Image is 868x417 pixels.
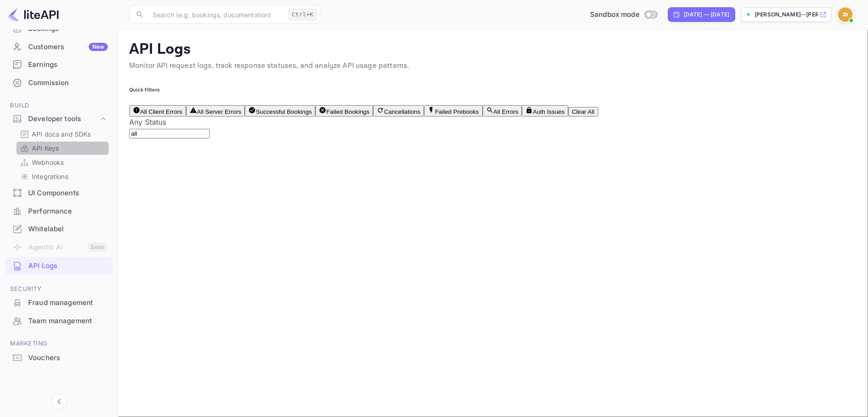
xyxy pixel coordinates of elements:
div: UI Components [5,184,112,202]
button: Auth Issues [522,105,568,117]
a: Performance [5,203,112,219]
div: Earnings [28,60,108,70]
div: CustomersNew [5,38,112,56]
div: Performance [5,203,112,220]
span: Build [5,101,112,111]
div: Commission [5,74,112,92]
a: Whitelabel [5,220,112,237]
div: Whitelabel [5,220,112,238]
div: Developer tools [28,114,99,124]
div: New [89,43,108,51]
p: API Keys [32,143,59,153]
div: Developer tools [5,111,112,127]
div: Any Status [129,117,857,127]
button: Clear All [568,107,598,117]
div: API Logs [28,261,108,271]
div: UI Components [28,188,108,198]
div: Performance [28,206,108,217]
p: Integrations [32,172,68,181]
div: Ctrl+K [288,9,317,20]
a: Integrations [20,172,105,181]
button: Cancellations [373,105,424,117]
button: Collapse navigation [51,393,67,410]
span: Sandbox mode [590,10,640,20]
a: Commission [5,74,112,91]
img: Zev Isakov [838,7,853,22]
a: Vouchers [5,349,112,366]
span: Security [5,284,112,294]
div: Fraud management [28,298,108,308]
p: Monitor API request logs, track response statuses, and analyze API usage patterns. [129,61,857,71]
div: [DATE] — [DATE] [684,10,729,19]
div: API docs and SDKs [16,127,109,141]
a: Webhooks [20,158,105,167]
div: Click to change the date range period [668,7,735,22]
div: Fraud management [5,294,112,312]
div: Vouchers [5,349,112,367]
p: API Logs [129,41,857,59]
div: Team management [5,312,112,330]
p: Webhooks [32,158,64,167]
a: UI Components [5,184,112,201]
img: LiteAPI logo [7,7,59,22]
a: API Keys [20,143,105,153]
a: API Logs [5,257,112,274]
button: Successful Bookings [245,105,315,117]
button: All Client Errors [129,105,186,117]
a: Bookings [5,20,112,37]
div: Integrations [16,170,109,183]
h6: Quick Filters [129,86,857,94]
div: API Keys [16,142,109,155]
div: Vouchers [28,353,108,363]
div: Team management [28,316,108,326]
button: All Errors [483,105,522,117]
a: Fraud management [5,294,112,311]
div: API Logs [5,257,112,275]
div: Earnings [5,56,112,74]
button: All Server Errors [186,105,245,117]
div: Whitelabel [28,224,108,234]
span: Marketing [5,339,112,349]
div: Switch to Production mode [586,10,661,20]
div: Webhooks [16,156,109,169]
div: Commission [28,78,108,88]
button: Failed Bookings [315,105,373,117]
p: [PERSON_NAME]--[PERSON_NAME]-.nuitee.link [755,10,818,19]
a: API docs and SDKs [20,129,105,139]
div: Customers [28,42,108,52]
a: Earnings [5,56,112,73]
a: CustomersNew [5,38,112,55]
button: Failed Prebooks [424,105,482,117]
a: Team management [5,312,112,329]
p: API docs and SDKs [32,129,91,139]
input: Search (e.g. bookings, documentation) [147,5,285,24]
